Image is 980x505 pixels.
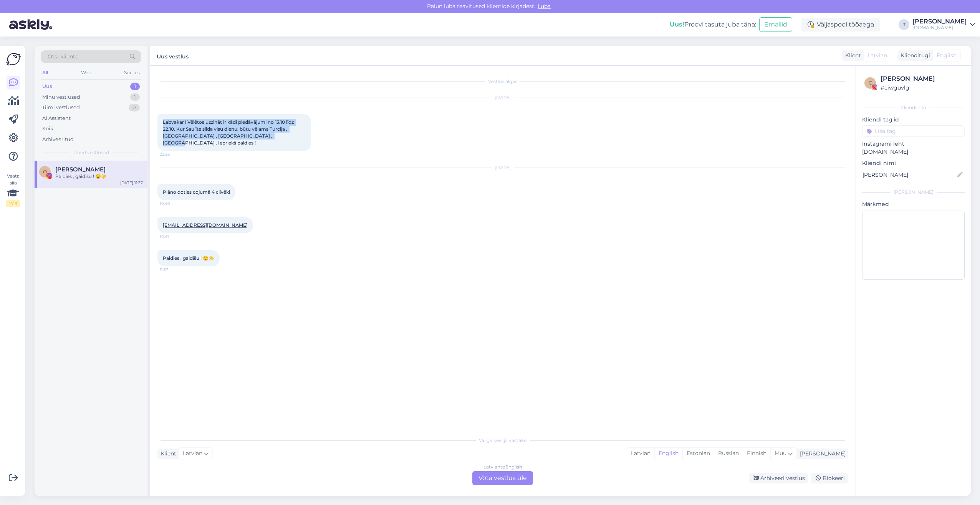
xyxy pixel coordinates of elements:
[654,448,682,459] div: English
[130,83,140,90] div: 1
[842,51,861,60] div: Klient
[157,450,176,458] div: Klient
[862,116,965,124] p: Kliendi tag'id
[801,18,880,32] div: Väljaspool tööaega
[79,68,93,78] div: Web
[183,449,202,458] span: Latvian
[73,149,109,156] span: Uued vestlused
[6,200,20,207] div: 2 / 3
[129,104,140,111] div: 0
[670,20,756,29] div: Proovi tasuta juba täna:
[881,83,962,92] div: # ciwguvlg
[163,189,230,195] span: Plāno doties cojumā 4 cilvēki
[862,171,956,179] input: Lisa nimi
[55,173,143,180] div: Paldies , gaidīšu ! 😉☀️
[157,94,848,101] div: [DATE]
[472,471,533,485] div: Võta vestlus üle
[6,173,20,207] div: Vaata siia
[670,21,684,28] b: Uus!
[42,104,80,111] div: Tiimi vestlused
[627,448,654,459] div: Latvian
[160,267,189,272] span: 11:37
[749,473,808,483] div: Arhiveeri vestlus
[43,169,47,174] span: O
[160,234,189,239] span: 10:41
[42,136,74,143] div: Arhiveeritud
[483,463,522,470] div: Latvian to English
[157,50,189,61] label: Uus vestlus
[869,80,872,86] span: c
[160,201,189,206] span: 10:40
[682,448,714,459] div: Estonian
[55,166,106,173] span: Olya Rogova
[881,74,962,83] div: [PERSON_NAME]
[743,448,770,459] div: Finnish
[41,68,50,78] div: All
[163,222,248,228] a: [EMAIL_ADDRESS][DOMAIN_NAME]
[122,68,141,78] div: Socials
[775,450,786,457] span: Muu
[42,83,52,90] div: Uus
[157,78,848,85] div: Vestlus algas
[714,448,743,459] div: Russian
[862,159,965,167] p: Kliendi nimi
[42,125,53,133] div: Kõik
[163,255,214,261] span: Paldies , gaidīšu ! 😉☀️
[797,450,846,458] div: [PERSON_NAME]
[157,437,848,444] div: Valige keel ja vastake
[120,180,143,186] div: [DATE] 11:37
[160,151,189,157] span: 22:26
[759,17,792,32] button: Emailid
[6,52,21,66] img: Askly Logo
[862,189,965,196] div: [PERSON_NAME]
[867,51,887,60] span: Latvian
[42,115,71,122] div: AI Assistent
[862,140,965,148] p: Instagrami leht
[130,93,140,101] div: 1
[899,19,909,30] div: T
[937,51,957,60] span: English
[862,104,965,111] div: Kliendi info
[811,473,848,483] div: Blokeeri
[163,119,295,146] span: Labvakar ! Vēlētos uzzināt ir kādi piedāvājumi no 13.10 līdz 22.10. Kur Saulīte silda visu dienu,...
[912,18,975,31] a: [PERSON_NAME][DOMAIN_NAME]
[157,164,848,171] div: [DATE]
[897,51,930,60] div: Klienditugi
[48,53,78,61] span: Otsi kliente
[912,18,967,25] div: [PERSON_NAME]
[42,93,80,101] div: Minu vestlused
[862,200,965,208] p: Märkmed
[862,148,965,156] p: [DOMAIN_NAME]
[862,125,965,137] input: Lisa tag
[912,25,967,31] div: [DOMAIN_NAME]
[535,3,553,10] span: Luba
